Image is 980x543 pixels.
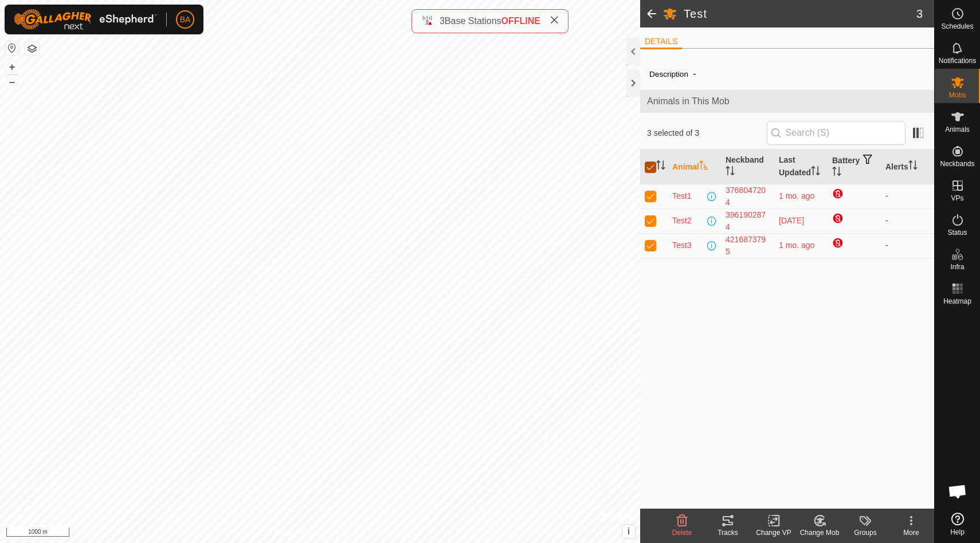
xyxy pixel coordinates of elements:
th: Neckband [721,149,774,184]
li: DETAILS [640,36,682,49]
span: Animals [945,126,970,133]
button: Map Layers [25,42,39,56]
span: 3 [916,5,923,22]
span: Notifications [939,57,976,64]
div: 3768047204 [726,184,770,208]
span: Infra [950,263,964,270]
div: More [888,528,934,538]
button: i [622,525,635,538]
th: Battery [828,149,881,184]
div: 4216873795 [726,234,770,258]
h2: Test [684,7,916,21]
p-sorticon: Activate to sort [699,162,708,171]
p-sorticon: Activate to sort [811,168,820,177]
div: Change VP [751,528,797,538]
td: - [881,208,934,233]
div: Tracks [705,528,751,538]
span: Animals in This Mob [647,95,927,108]
button: + [5,60,19,74]
p-sorticon: Activate to sort [832,168,841,178]
th: Alerts [881,149,934,184]
span: OFFLINE [501,16,540,26]
td: - [881,184,934,208]
div: Open chat [940,474,975,509]
span: 3 selected of 3 [647,127,767,139]
p-sorticon: Activate to sort [726,168,735,177]
input: Search (S) [767,121,905,145]
span: Heatmap [943,298,971,305]
span: BA [180,14,191,26]
span: 1 Oct 2025, 3:20 pm [779,216,804,225]
span: 3 Sept 2025, 5:14 am [779,191,814,200]
a: Help [935,508,980,540]
span: Delete [672,529,692,537]
a: Privacy Policy [275,528,317,538]
p-sorticon: Activate to sort [908,162,918,171]
img: Gallagher Logo [14,9,157,30]
span: Help [950,529,965,536]
span: - [688,64,700,83]
span: Mobs [949,92,966,99]
span: Base Stations [445,16,501,26]
button: – [5,75,19,89]
span: Schedules [941,23,973,30]
div: Change Mob [797,528,842,538]
span: Status [947,229,967,236]
span: Test2 [672,215,691,227]
span: Neckbands [940,160,974,167]
button: Reset Map [5,41,19,55]
span: 3 [440,16,445,26]
span: 4 Sept 2025, 4:50 pm [779,241,814,250]
th: Last Updated [774,149,828,184]
td: - [881,233,934,258]
p-sorticon: Activate to sort [656,162,665,171]
label: Description [649,70,688,78]
th: Animal [668,149,721,184]
a: Contact Us [331,528,365,538]
span: Test1 [672,190,691,202]
span: Test3 [672,239,691,251]
div: 3961902874 [726,209,770,233]
span: i [628,526,630,536]
div: Groups [842,528,888,538]
span: VPs [951,195,963,202]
